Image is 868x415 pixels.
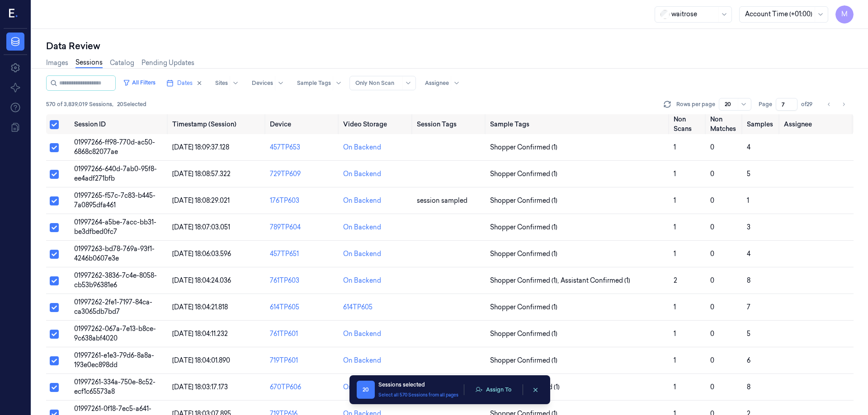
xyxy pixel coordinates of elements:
[172,196,230,205] span: [DATE] 18:08:29.021
[823,98,850,111] nav: pagination
[561,276,630,285] span: Assistant Confirmed (1)
[759,100,772,108] span: Page
[343,276,381,285] div: On Backend
[417,196,467,205] span: session sampled
[71,114,168,134] th: Session ID
[710,143,714,151] span: 0
[357,381,375,399] span: 20
[490,196,557,205] span: Shopper Confirmed (1)
[117,100,146,108] span: 20 Selected
[270,276,336,285] div: 761TP603
[172,303,228,311] span: [DATE] 18:04:21.818
[343,169,381,179] div: On Backend
[835,5,854,23] span: M
[50,303,59,312] button: Select row
[343,303,373,312] div: 614TP605
[747,356,750,364] span: 6
[110,58,134,68] a: Catalog
[270,303,336,312] div: 614TP605
[676,100,715,108] p: Rows per page
[490,303,557,312] span: Shopper Confirmed (1)
[780,114,854,134] th: Assignee
[46,58,68,68] a: Images
[490,249,557,259] span: Shopper Confirmed (1)
[74,351,154,369] span: 01997261-e1e3-79d6-8a8a-193e0ec898dd
[674,276,677,284] span: 2
[743,114,780,134] th: Samples
[270,196,336,205] div: 176TP603
[270,249,336,259] div: 457TP651
[710,223,714,231] span: 0
[172,250,231,258] span: [DATE] 18:06:03.596
[74,165,157,182] span: 01997266-640d-7ab0-95f8-ee4adf271bfb
[46,100,113,108] span: 570 of 3,839,019 Sessions ,
[490,143,557,152] span: Shopper Confirmed (1)
[343,223,381,232] div: On Backend
[413,114,486,134] th: Session Tags
[490,223,557,232] span: Shopper Confirmed (1)
[674,356,676,364] span: 1
[674,143,676,151] span: 1
[747,303,750,311] span: 7
[674,383,676,391] span: 1
[172,330,228,338] span: [DATE] 18:04:11.232
[707,114,743,134] th: Non Matches
[119,75,159,90] button: All Filters
[266,114,340,134] th: Device
[74,325,156,342] span: 01997262-067a-7e13-b8ce-9c638abf4020
[747,196,749,205] span: 1
[50,196,59,205] button: Select row
[270,223,336,232] div: 789TP604
[50,120,59,129] button: Select all
[343,249,381,259] div: On Backend
[172,383,228,391] span: [DATE] 18:03:17.173
[340,114,413,134] th: Video Storage
[528,382,543,397] button: clearSelection
[674,303,676,311] span: 1
[50,223,59,232] button: Select row
[46,40,854,52] div: Data Review
[490,356,557,365] span: Shopper Confirmed (1)
[74,191,156,209] span: 01997265-f57c-7c83-b445-7a0895dfa461
[270,329,336,339] div: 761TP601
[747,250,750,258] span: 4
[74,298,152,316] span: 01997262-2fe1-7197-84ca-ca3065db7bd7
[470,383,517,396] button: Assign To
[710,250,714,258] span: 0
[169,114,266,134] th: Timestamp (Session)
[270,382,336,392] div: 670TP606
[837,98,850,111] button: Go to next page
[50,143,59,152] button: Select row
[747,276,750,284] span: 8
[674,330,676,338] span: 1
[50,250,59,259] button: Select row
[674,223,676,231] span: 1
[172,170,231,178] span: [DATE] 18:08:57.322
[747,170,750,178] span: 5
[670,114,707,134] th: Non Scans
[172,143,229,151] span: [DATE] 18:09:37.128
[74,218,156,236] span: 01997264-a5be-7acc-bb31-be3dfbed0fc7
[801,100,816,108] span: of 29
[710,303,714,311] span: 0
[270,143,336,152] div: 457TP653
[490,276,561,285] span: Shopper Confirmed (1) ,
[710,276,714,284] span: 0
[490,329,557,339] span: Shopper Confirmed (1)
[172,223,230,231] span: [DATE] 18:07:03.051
[343,382,381,392] div: On Backend
[74,271,157,289] span: 01997262-3836-7c4e-8058-cb53b96381e6
[486,114,670,134] th: Sample Tags
[74,378,156,396] span: 01997261-334a-750e-8c52-ecf1c65573a8
[50,276,59,285] button: Select row
[378,392,458,398] button: Select all 570 Sessions from all pages
[747,143,750,151] span: 4
[74,245,155,262] span: 01997263-bd78-769a-93f1-4246b0607e3e
[674,196,676,205] span: 1
[50,330,59,339] button: Select row
[50,383,59,392] button: Select row
[74,138,155,156] span: 01997266-ff98-770d-ac50-6868c82077ae
[343,329,381,339] div: On Backend
[674,250,676,258] span: 1
[172,276,231,284] span: [DATE] 18:04:24.036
